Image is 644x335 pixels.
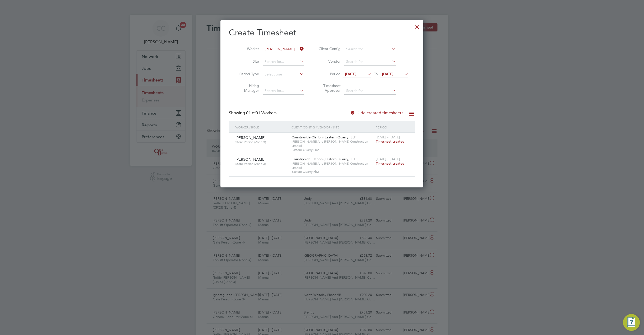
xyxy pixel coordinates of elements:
div: Showing [229,110,278,116]
label: Hiring Manager [235,83,259,93]
input: Search for... [344,58,396,66]
div: Period [374,121,410,133]
label: Timesheet Approver [317,83,341,93]
input: Select one [263,71,304,78]
span: [DATE] [345,72,356,76]
span: Timesheet created [376,139,404,144]
span: [PERSON_NAME] And [PERSON_NAME] Construction Limited [292,139,373,148]
span: [DATE] - [DATE] [376,157,400,161]
span: Countryside Clarion (Eastern Quarry) LLP [292,157,356,161]
label: Site [235,59,259,64]
div: Client Config / Vendor / Site [290,121,374,133]
label: Hide created timesheets [350,110,403,116]
span: Timesheet created [376,161,404,166]
button: Engage Resource Center [623,314,640,331]
span: [PERSON_NAME] [235,157,266,162]
label: Period Type [235,72,259,76]
span: Countryside Clarion (Eastern Quarry) LLP [292,135,356,139]
span: 01 of [246,110,256,116]
input: Search for... [263,46,304,53]
span: [PERSON_NAME] And [PERSON_NAME] Construction Limited [292,161,373,170]
h2: Create Timesheet [229,27,415,38]
label: Period [317,72,341,76]
span: [DATE] - [DATE] [376,135,400,139]
input: Search for... [344,87,396,95]
span: Store Person (Zone 3) [235,162,288,166]
label: Client Config [317,46,341,51]
input: Search for... [263,58,304,66]
span: 01 Workers [246,110,277,116]
div: Worker / Role [234,121,290,133]
input: Search for... [344,46,396,53]
label: Worker [235,46,259,51]
span: Eastern Quarry Ph2 [292,148,373,152]
span: [PERSON_NAME] [235,135,266,140]
span: [DATE] [382,72,393,76]
span: Store Person (Zone 3) [235,140,288,144]
label: Vendor [317,59,341,64]
span: Eastern Quarry Ph2 [292,170,373,174]
span: To [372,71,379,77]
input: Search for... [263,87,304,95]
